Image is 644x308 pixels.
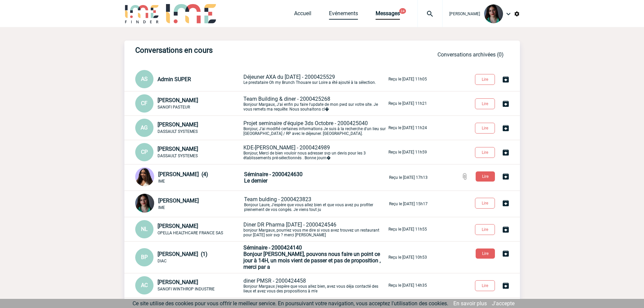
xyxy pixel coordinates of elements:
[502,199,510,207] img: Archiver la conversation
[135,46,338,54] h3: Conversations en cours
[244,196,311,203] span: Team bulding - 2000423823
[492,300,515,307] a: J'accepte
[388,150,427,155] p: Reçu le [DATE] 11h59
[502,172,510,181] img: Archiver la conversation
[135,254,427,260] a: BP [PERSON_NAME] (1) DIAC Séminaire - 2000424140Bonjour [PERSON_NAME], pouvons nous faire un poin...
[135,143,242,161] div: Conversation privée : Client - Agence
[158,251,208,257] span: [PERSON_NAME] (1)
[470,173,502,179] a: Lire
[388,283,427,288] p: Reçu le [DATE] 14h35
[243,251,381,270] span: Bonjour [PERSON_NAME], pouvons nous faire un point ce jour à 14H, un mois vient de passer et pas ...
[502,124,510,132] img: Archiver la conversation
[158,129,198,134] span: DASSAULT SYSTEMES
[158,171,208,177] span: [PERSON_NAME] (4)
[158,146,198,152] span: [PERSON_NAME]
[475,224,495,235] button: Lire
[502,250,510,258] img: Archiver la conversation
[243,120,368,126] span: Projet seminaire d'équipe 3ds Octobre - 2000425040
[133,300,448,307] span: Ce site utilise des cookies pour vous offrir le meilleur service. En poursuivant votre navigation...
[388,101,427,106] p: Reçu le [DATE] 11h21
[388,255,427,260] p: Reçu le [DATE] 10h53
[158,121,198,128] span: [PERSON_NAME]
[475,147,495,158] button: Lire
[243,221,336,228] span: Diner DR Pharma [DATE] - 2000424546
[141,100,147,106] span: CF
[475,74,495,85] button: Lire
[158,97,198,103] span: [PERSON_NAME]
[243,74,387,85] p: Le prestataire Oh my Brunch Thouare sur Loire a été ajouté à la sélection.
[135,194,154,213] img: 131235-0.jpeg
[243,96,387,112] p: Bonjour Margaux, J'ai enfin pu faire l'update de mon pwd sur votre site. Je vous remets ma requêt...
[158,76,191,82] span: Admin SUPER
[376,10,400,20] a: Messages
[158,153,198,158] span: DASSAULT SYSTEMES
[158,279,198,285] span: [PERSON_NAME]
[135,220,242,238] div: Conversation privée : Client - Agence
[437,51,504,58] a: Conversations archivées (0)
[475,280,495,291] button: Lire
[141,282,148,288] span: AC
[158,197,199,204] span: [PERSON_NAME]
[502,282,510,290] img: Archiver la conversation
[135,167,154,186] img: 131234-0.jpg
[453,300,487,307] a: En savoir plus
[399,8,406,14] button: 24
[135,94,242,113] div: Conversation privée : Client - Agence
[135,100,427,106] a: CF [PERSON_NAME] SANOFI PASTEUR Team Building & diner - 2000425268Bonjour Margaux, J'ai enfin pu ...
[470,199,502,206] a: Lire
[243,144,387,160] p: Bonjour, Merci de bien vouloir nous adresser svp un devis pour les 3 établissements pré-sélection...
[470,76,502,82] a: Lire
[470,226,502,232] a: Lire
[243,278,306,284] span: diner PMSR - 2000424458
[243,120,387,136] p: Bonjour, J'ai modifié certaines informations Je suis à la recherche d'un lieu sur [GEOGRAPHIC_DAT...
[135,248,242,266] div: Conversation privée : Client - Agence
[158,179,165,184] span: IME
[470,100,502,106] a: Lire
[141,226,148,232] span: NL
[135,226,427,232] a: NL [PERSON_NAME] OPELLA HEALTHCARE FRANCE SAS Diner DR Pharma [DATE] - 2000424546bonjour Margaux,...
[135,174,428,180] a: [PERSON_NAME] (4) IME Séminaire - 2000424630Le dernier Reçu le [DATE] 17h13
[141,124,148,131] span: AG
[502,75,510,84] img: Archiver la conversation
[135,200,428,207] a: [PERSON_NAME] IME Team bulding - 2000423823Bonjour Laure, J'espère que vous allez bien et que vou...
[135,167,243,188] div: Conversation privée : Client - Agence
[475,198,495,209] button: Lire
[243,244,302,251] span: Séminaire - 2000424140
[244,196,388,212] p: Bonjour Laure, J'espère que vous allez bien et que vous avez pu profiter pleinement de vos congés...
[158,205,165,210] span: IME
[243,278,387,293] p: Bonjour Margaux j'espère que vous allez bien, avez vous déja contacté des lieux et avez vous des ...
[158,231,223,235] span: OPELLA HEALTHCARE FRANCE SAS
[388,227,427,232] p: Reçu le [DATE] 11h55
[243,144,330,151] span: KDE-[PERSON_NAME] - 2000424989
[135,148,427,155] a: CP [PERSON_NAME] DASSAULT SYSTEMES KDE-[PERSON_NAME] - 2000424989Bonjour, Merci de bien vouloir n...
[484,4,503,23] img: 131235-0.jpeg
[158,259,167,263] span: DIAC
[141,76,148,82] span: AS
[243,74,335,80] span: Déjeuner AXA du [DATE] - 2000425529
[135,119,242,137] div: Conversation privée : Client - Agence
[470,282,502,288] a: Lire
[502,148,510,157] img: Archiver la conversation
[135,70,242,88] div: Conversation privée : Client - Agence
[124,4,160,23] img: IME-Finder
[475,123,495,134] button: Lire
[449,11,480,16] span: [PERSON_NAME]
[244,177,267,184] span: Le dernier
[135,194,243,214] div: Conversation privée : Client - Agence
[158,105,190,110] span: SANOFI PASTEUR
[389,202,428,206] p: Reçu le [DATE] 15h17
[475,98,495,109] button: Lire
[470,124,502,131] a: Lire
[388,77,427,81] p: Reçu le [DATE] 11h05
[243,96,330,102] span: Team Building & diner - 2000425268
[158,287,215,291] span: SANOFI WINTHROP INDUSTRIE
[141,254,148,260] span: BP
[135,75,427,82] a: AS Admin SUPER Déjeuner AXA du [DATE] - 2000425529Le prestataire Oh my Brunch Thouare sur Loire a...
[329,10,358,20] a: Evénements
[243,221,387,237] p: bonjour Margaux, pourriez vous me dire si vous avez trouvez un restaurant pour [DATE] soir svp ? ...
[388,125,427,130] p: Reçu le [DATE] 11h24
[502,226,510,234] img: Archiver la conversation
[476,171,495,182] button: Lire
[389,175,428,180] p: Reçu le [DATE] 17h13
[470,250,502,256] a: Lire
